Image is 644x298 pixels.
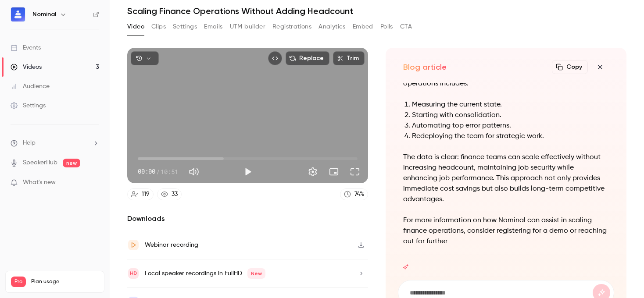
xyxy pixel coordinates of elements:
[403,152,609,205] p: The data is clear: finance teams can scale effectively without increasing headcount, maintaining ...
[145,268,265,279] div: Local speaker recordings in FullHD
[412,131,609,142] li: Redeploying the team for strategic work.
[325,163,343,181] button: Turn on miniplayer
[346,163,364,181] button: Full screen
[138,167,178,176] div: 00:00
[380,20,393,34] button: Polls
[11,43,41,52] div: Events
[400,20,412,34] button: CTA
[239,163,257,181] button: Play
[268,51,282,65] button: Embed video
[11,277,26,287] span: Pro
[552,60,588,74] button: Copy
[138,167,155,176] span: 00:00
[11,138,99,148] li: help-dropdown-opener
[286,51,329,65] button: Replace
[272,20,311,34] button: Registrations
[304,163,322,181] button: Settings
[89,179,99,187] iframe: Noticeable Trigger
[127,213,368,224] h2: Downloads
[32,10,56,19] h6: Nominal
[31,278,99,285] span: Plan usage
[145,240,198,250] div: Webinar recording
[412,110,609,121] li: Starting with consolidation.
[23,138,36,148] span: Help
[11,82,50,91] div: Audience
[173,20,197,34] button: Settings
[230,20,265,34] button: UTM builder
[142,190,150,199] div: 119
[151,20,166,34] button: Clips
[11,7,25,21] img: Nominal
[185,163,203,181] button: Mute
[23,178,56,187] span: What's new
[412,99,609,110] li: Measuring the current state.
[157,188,182,200] a: 33
[11,63,42,71] div: Videos
[318,20,346,34] button: Analytics
[63,159,80,167] span: new
[247,268,265,279] span: New
[403,215,609,247] p: For more information on how Nominal can assist in scaling finance operations, consider registerin...
[340,188,368,200] a: 74%
[353,20,373,34] button: Embed
[204,20,222,34] button: Emails
[127,188,154,200] a: 119
[127,6,626,16] h1: Scaling Finance Operations Without Adding Headcount
[23,158,57,167] a: SpeakerHub
[333,51,365,65] button: Trim
[11,101,46,110] div: Settings
[412,121,609,131] li: Automating top error patterns.
[161,167,178,176] span: 10:51
[403,62,447,72] h2: Blog article
[156,167,160,176] span: /
[172,190,178,199] div: 33
[127,20,144,34] button: Video
[354,190,364,199] div: 74 %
